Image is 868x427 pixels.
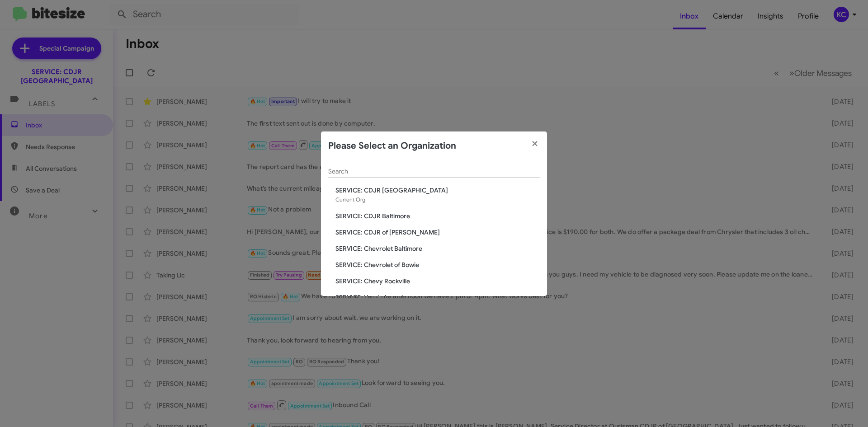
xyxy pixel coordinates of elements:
span: SERVICE: Chevrolet Baltimore [335,244,540,253]
span: SERVICE: Chevy Rockville [335,277,540,286]
span: SERVICE: Chevrolet of Bowie [335,260,540,269]
h2: Please Select an Organization [328,139,456,153]
span: SERVICE: CDJR Baltimore [335,211,540,221]
span: Current Org [335,196,365,203]
span: SERVICE: Honda Laurel [335,293,540,302]
span: SERVICE: CDJR [GEOGRAPHIC_DATA] [335,186,540,195]
span: SERVICE: CDJR of [PERSON_NAME] [335,228,540,237]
